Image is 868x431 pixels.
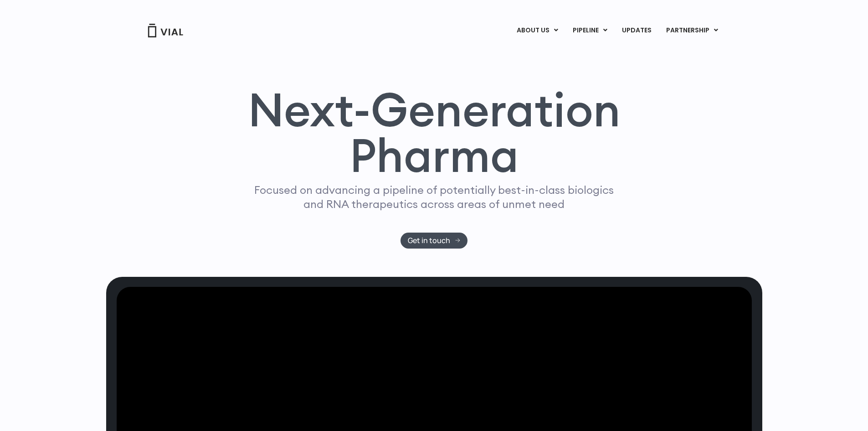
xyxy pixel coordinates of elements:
[251,183,618,211] p: Focused on advancing a pipeline of potentially best-in-class biologics and RNA therapeutics acros...
[237,87,632,179] h1: Next-Generation Pharma
[659,23,725,38] a: PARTNERSHIPMenu Toggle
[565,23,614,38] a: PIPELINEMenu Toggle
[147,24,184,37] img: Vial Logo
[615,23,658,38] a: UPDATES
[408,237,450,244] span: Get in touch
[401,233,467,249] a: Get in touch
[509,23,565,38] a: ABOUT USMenu Toggle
